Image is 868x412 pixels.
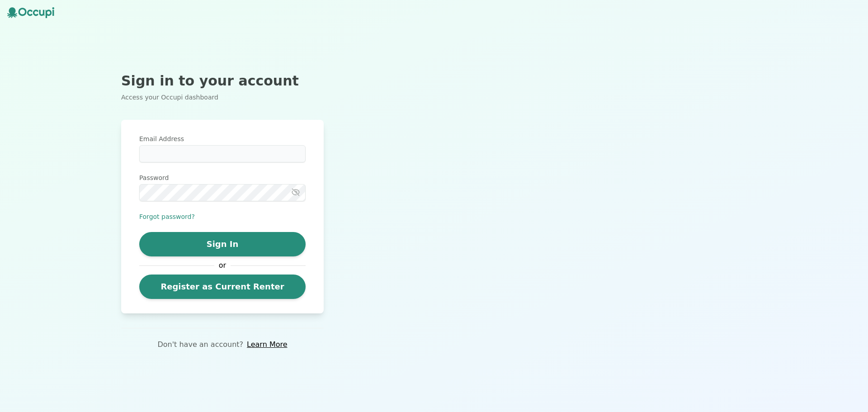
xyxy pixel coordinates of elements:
p: Access your Occupi dashboard [121,93,324,102]
p: Don't have an account? [157,339,243,350]
a: Learn More [247,339,287,350]
label: Password [139,173,306,182]
button: Forgot password? [139,212,195,221]
h2: Sign in to your account [121,73,324,89]
a: Register as Current Renter [139,275,306,299]
span: or [214,260,231,271]
button: Sign In [139,232,306,256]
label: Email Address [139,134,306,143]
